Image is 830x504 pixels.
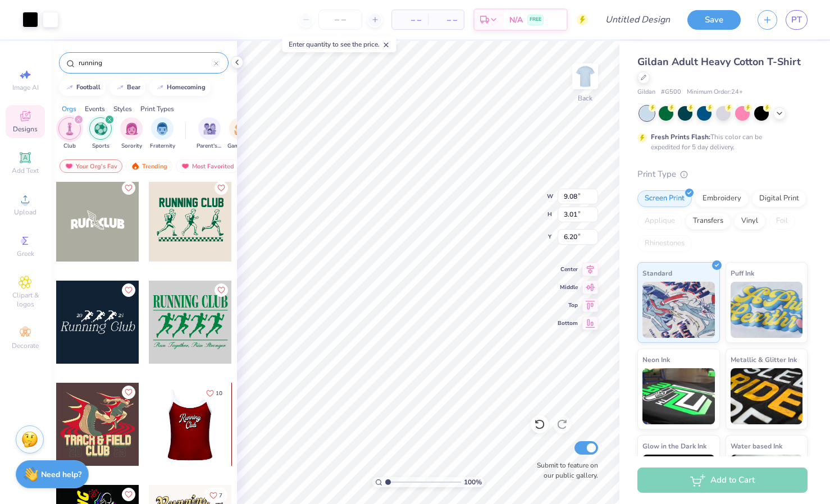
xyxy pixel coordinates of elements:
div: Print Types [140,104,174,114]
div: bear [127,84,140,90]
div: Your Org's Fav [60,159,122,173]
span: 7 [219,493,222,498]
img: Sports Image [94,122,107,135]
img: Game Day Image [234,122,247,135]
span: Minimum Order: 24 + [687,88,743,97]
span: Neon Ink [642,354,670,365]
span: Greek [17,249,34,258]
button: filter button [120,117,143,150]
img: Parent's Weekend Image [203,122,216,135]
div: Vinyl [734,213,765,230]
button: Like [122,283,135,297]
button: filter button [197,117,222,150]
span: Glow in the Dark Ink [642,440,706,452]
button: Save [687,10,741,30]
span: Parent's Weekend [197,142,222,150]
div: filter for Sports [89,117,112,150]
div: football [76,84,101,90]
button: filter button [150,117,175,150]
span: Game Day [227,142,253,150]
div: filter for Game Day [227,117,253,150]
div: This color can be expedited for 5 day delivery. [651,132,789,152]
span: FREE [530,16,541,24]
span: Gildan [637,88,655,97]
span: 100 % [464,477,482,487]
span: Designs [13,125,38,134]
span: Clipart & logos [6,291,45,309]
span: Decorate [12,341,39,350]
div: Rhinestones [637,235,692,252]
span: Image AI [12,83,39,92]
img: Puff Ink [731,282,803,338]
span: Sorority [121,142,142,150]
div: Foil [769,213,795,230]
img: trending.gif [131,162,140,170]
div: Events [85,104,105,114]
span: Gildan Adult Heavy Cotton T-Shirt [637,55,801,68]
span: Metallic & Glitter Ink [731,354,797,365]
button: filter button [89,117,112,150]
img: Neon Ink [642,368,715,424]
span: Standard [642,267,672,279]
div: Digital Print [752,190,806,207]
button: Like [122,386,135,399]
div: Transfers [686,213,731,230]
button: bear [110,79,145,96]
input: Try "Alpha" [77,57,214,68]
span: Upload [14,208,37,217]
img: Metallic & Glitter Ink [731,368,803,424]
div: filter for Parent's Weekend [197,117,222,150]
span: Sports [92,142,110,150]
button: Like [215,181,228,195]
img: Club Image [63,122,76,135]
div: filter for Sorority [120,117,143,150]
span: Middle [558,283,578,291]
div: Most Favorited [176,159,239,173]
img: trend_line.gif [156,84,165,91]
span: # G500 [661,88,681,97]
span: Add Text [12,166,39,175]
button: filter button [227,117,253,150]
div: Embroidery [695,190,749,207]
input: – – [318,10,362,30]
img: Sorority Image [125,122,138,135]
img: Fraternity Image [156,122,168,135]
img: Standard [642,282,715,338]
button: Like [122,181,135,195]
span: Top [558,301,578,309]
div: Styles [113,104,132,114]
a: PT [786,10,808,30]
button: Like [122,488,135,501]
span: Club [63,142,76,150]
img: most_fav.gif [181,162,190,170]
strong: Fresh Prints Flash: [651,132,710,141]
span: Puff Ink [731,267,754,279]
span: – – [435,14,457,26]
img: Back [574,65,596,88]
img: most_fav.gif [65,162,74,170]
button: filter button [58,117,81,150]
button: homecoming [149,79,211,96]
span: 10 [216,391,222,396]
span: PT [791,13,802,26]
button: Like [201,386,227,401]
div: Screen Print [637,190,692,207]
input: Untitled Design [596,8,679,31]
strong: Need help? [41,469,81,480]
span: Fraternity [150,142,175,150]
div: Orgs [62,104,76,114]
div: homecoming [167,84,206,90]
img: trend_line.gif [65,84,74,91]
div: Enter quantity to see the price. [282,36,396,52]
span: N/A [509,14,523,26]
div: filter for Fraternity [150,117,175,150]
label: Submit to feature on our public gallery. [531,460,598,480]
span: Water based Ink [731,440,782,452]
button: Like [204,488,227,503]
span: – – [399,14,421,26]
div: Applique [637,213,682,230]
div: Trending [126,159,172,173]
span: Bottom [558,319,578,327]
button: football [59,79,106,96]
button: Like [215,283,228,297]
